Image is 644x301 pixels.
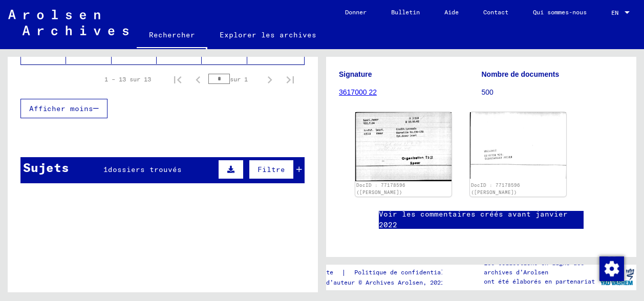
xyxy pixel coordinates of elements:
a: Voir les commentaires créés avant janvier 2022 [379,209,584,230]
div: 1 – 13 sur 13 [104,75,151,84]
div: Sujets [23,158,69,177]
p: ont été élaborés en partenariat avec [484,277,598,295]
a: Politique de confidentialité [346,267,467,278]
a: 3617000 22 [339,88,377,96]
b: Signature [339,70,372,78]
button: Page précédente [188,69,208,90]
img: 001.jpg [355,112,452,181]
p: Droits d’auteur © Archives Arolsen, 2021 [301,278,467,287]
p: 500 [482,87,624,98]
font: | [341,267,346,278]
p: Les collections en ligne des archives d’Arolsen [484,259,598,277]
a: DocID : 77178596 ([PERSON_NAME]) [471,182,520,195]
img: Arolsen_neg.svg [8,10,128,35]
span: dossiers trouvés [108,165,182,174]
font: sur 1 [230,75,248,83]
button: Dernière page [280,69,300,90]
button: Afficher moins [20,99,108,118]
img: 002.jpg [470,112,566,179]
span: Afficher moins [29,104,93,113]
img: Modifier le consentement [599,256,624,281]
span: Filtre [257,165,285,174]
a: DocID : 77178596 ([PERSON_NAME]) [356,182,405,195]
button: Première page [167,69,188,90]
a: Explorer les archives [207,23,329,47]
button: Filtre [249,160,294,179]
a: Rechercher [137,23,207,49]
span: 1 [103,165,108,174]
b: Nombre de documents [482,70,560,78]
span: EN [611,9,622,16]
img: yv_logo.png [598,264,636,290]
button: Page suivante [260,69,280,90]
